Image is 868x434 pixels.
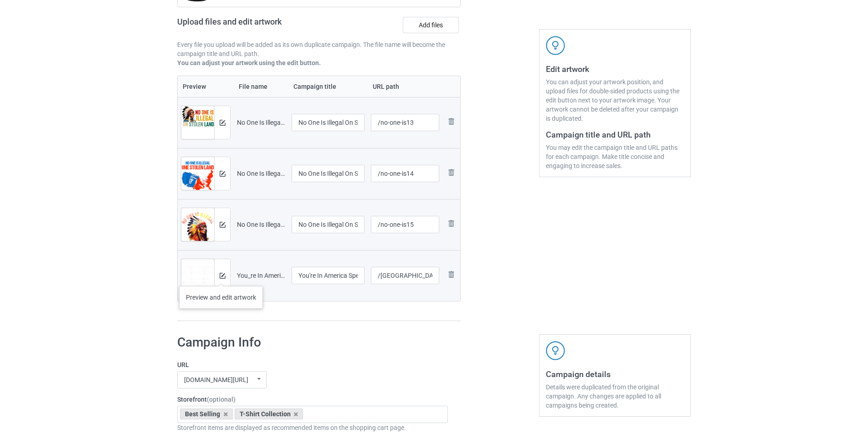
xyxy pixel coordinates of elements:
img: original.png [181,208,214,252]
img: svg+xml;base64,PD94bWwgdmVyc2lvbj0iMS4wIiBlbmNvZGluZz0iVVRGLTgiPz4KPHN2ZyB3aWR0aD0iMTRweCIgaGVpZ2... [220,120,226,126]
img: svg+xml;base64,PD94bWwgdmVyc2lvbj0iMS4wIiBlbmNvZGluZz0iVVRGLTgiPz4KPHN2ZyB3aWR0aD0iMjhweCIgaGVpZ2... [446,218,457,229]
div: Storefront items are displayed as recommended items on the shopping cart page. [177,423,448,432]
img: svg+xml;base64,PD94bWwgdmVyc2lvbj0iMS4wIiBlbmNvZGluZz0iVVRGLTgiPz4KPHN2ZyB3aWR0aD0iMjhweCIgaGVpZ2... [446,269,457,280]
div: No One Is Illegal On Stolen Land We Walk On Native Land T-Shirt (1).png [237,169,285,178]
span: (optional) [207,396,236,403]
img: svg+xml;base64,PD94bWwgdmVyc2lvbj0iMS4wIiBlbmNvZGluZz0iVVRGLTgiPz4KPHN2ZyB3aWR0aD0iMTRweCIgaGVpZ2... [220,171,226,177]
h1: Campaign Info [177,334,448,351]
div: Preview and edit artwork [179,286,263,309]
img: svg+xml;base64,PD94bWwgdmVyc2lvbj0iMS4wIiBlbmNvZGluZz0iVVRGLTgiPz4KPHN2ZyB3aWR0aD0iNDJweCIgaGVpZ2... [546,36,565,55]
img: original.png [181,259,214,303]
th: Preview [178,76,234,97]
th: Campaign title [288,76,368,97]
label: URL [177,360,448,369]
div: You_re In America Speak American (on back) T-Shirt.png [237,271,285,280]
img: svg+xml;base64,PD94bWwgdmVyc2lvbj0iMS4wIiBlbmNvZGluZz0iVVRGLTgiPz4KPHN2ZyB3aWR0aD0iMjhweCIgaGVpZ2... [446,167,457,178]
div: T-Shirt Collection [235,408,303,419]
div: Best Selling [180,408,233,419]
div: You may edit the campaign title and URL paths for each campaign. Make title concise and engaging ... [546,143,684,170]
p: Every file you upload will be added as its own duplicate campaign. The file name will become the ... [177,40,461,58]
label: Storefront [177,395,448,404]
div: Details were duplicated from the original campaign. Any changes are applied to all campaigns bein... [546,383,684,410]
img: svg+xml;base64,PD94bWwgdmVyc2lvbj0iMS4wIiBlbmNvZGluZz0iVVRGLTgiPz4KPHN2ZyB3aWR0aD0iNDJweCIgaGVpZ2... [546,341,565,360]
div: No One Is Illegal On Stolen Land T-Shirt (4).png [237,118,285,127]
div: You can adjust your artwork position, and upload files for double-sided products using the edit b... [546,77,684,123]
h2: Upload files and edit artwork [177,17,347,34]
div: No One Is Illegal On Stolen Land T-Shirt (3).png [237,220,285,229]
img: original.png [181,106,214,145]
h3: Edit artwork [546,64,684,74]
img: svg+xml;base64,PD94bWwgdmVyc2lvbj0iMS4wIiBlbmNvZGluZz0iVVRGLTgiPz4KPHN2ZyB3aWR0aD0iMTRweCIgaGVpZ2... [220,222,226,228]
div: [DOMAIN_NAME][URL] [184,377,248,383]
img: svg+xml;base64,PD94bWwgdmVyc2lvbj0iMS4wIiBlbmNvZGluZz0iVVRGLTgiPz4KPHN2ZyB3aWR0aD0iMTRweCIgaGVpZ2... [220,273,226,279]
b: You can adjust your artwork using the edit button. [177,59,321,66]
h3: Campaign details [546,369,684,379]
label: Add files [403,17,459,33]
th: File name [234,76,288,97]
img: original.png [181,157,214,201]
th: URL path [368,76,443,97]
h3: Campaign title and URL path [546,129,684,140]
img: svg+xml;base64,PD94bWwgdmVyc2lvbj0iMS4wIiBlbmNvZGluZz0iVVRGLTgiPz4KPHN2ZyB3aWR0aD0iMjhweCIgaGVpZ2... [446,116,457,127]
